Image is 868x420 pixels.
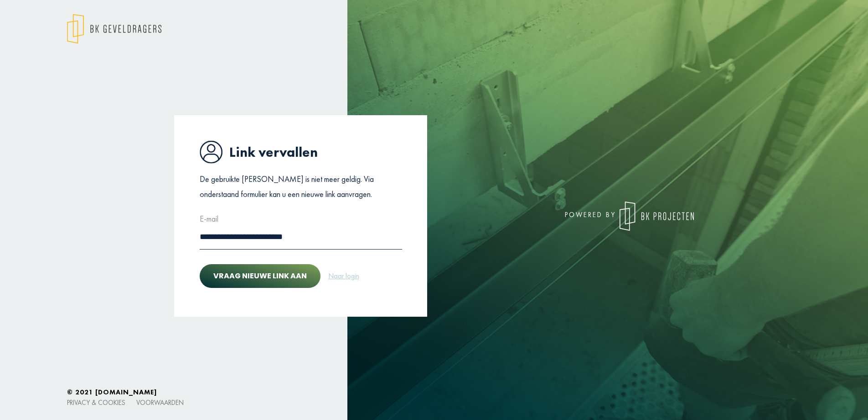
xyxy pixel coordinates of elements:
div: powered by [441,202,694,231]
h6: © 2021 [DOMAIN_NAME] [67,388,801,396]
img: logo [620,202,694,231]
a: Naar login [328,270,360,282]
img: logo [67,14,161,44]
img: icon [200,140,222,164]
a: Privacy & cookies [67,398,125,407]
label: E-mail [200,212,218,226]
button: Vraag nieuwe link aan [200,264,320,288]
a: Voorwaarden [136,398,184,407]
h1: Link vervallen [200,140,402,164]
p: De gebruikte [PERSON_NAME] is niet meer geldig. Via onderstaand formulier kan u een nieuwe link a... [200,172,402,202]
